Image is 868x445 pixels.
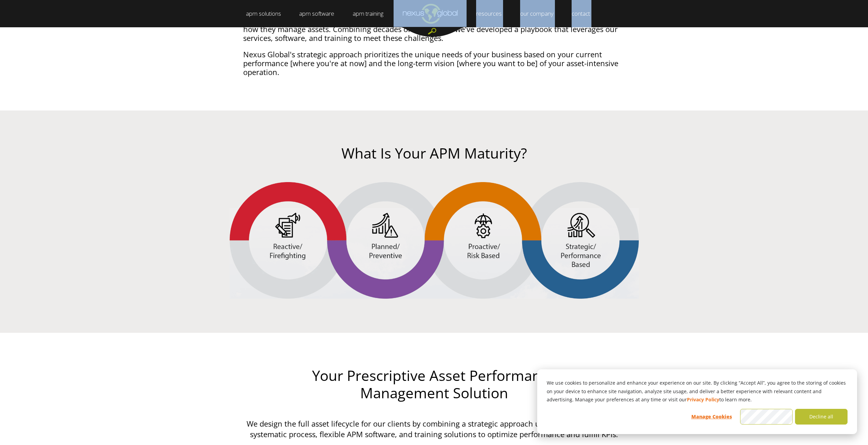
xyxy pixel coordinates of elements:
[547,379,848,404] p: We use cookies to personalize and enhance your experience on our site. By clicking “Accept All”, ...
[240,418,629,440] p: We design the full asset lifecycle for our clients by combining a strategic approach using your d...
[537,369,857,434] div: Cookie banner
[795,409,848,425] button: Decline all
[243,145,625,162] h2: What Is Your APM Maturity?
[243,16,625,42] p: With increasing costs, customer demands, and environmental responsibilities, companies need to re...
[230,182,639,299] img: desktop-maturity-model
[243,50,625,76] p: Nexus Global's strategic approach prioritizes the unique needs of your business based on your cur...
[740,409,793,425] button: Accept all
[240,367,629,401] h2: Your Prescriptive Asset Performance Management Solution
[685,409,738,425] button: Manage Cookies
[687,396,719,404] a: Privacy Policy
